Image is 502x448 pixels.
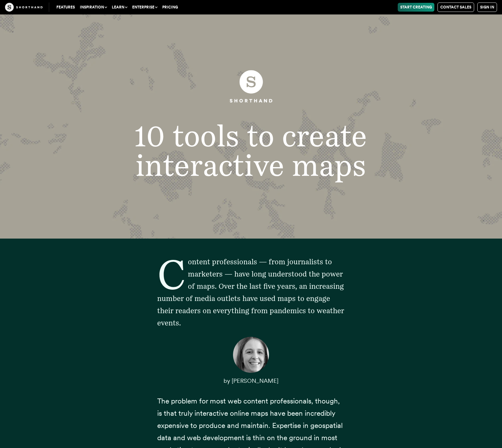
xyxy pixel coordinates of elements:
span: Content professionals — from journalists to marketers — have long understood the power of maps. O... [157,257,344,327]
a: Start Creating [398,3,434,12]
h1: 10 tools to create interactive maps [74,121,428,180]
button: Learn [109,3,130,12]
a: Pricing [160,3,180,12]
button: Enterprise [130,3,160,12]
a: Sign in [477,3,497,12]
a: Features [54,3,77,12]
a: Contact Sales [437,3,474,12]
p: by [PERSON_NAME] [157,375,345,387]
img: The Craft [5,3,43,12]
button: Inspiration [77,3,109,12]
